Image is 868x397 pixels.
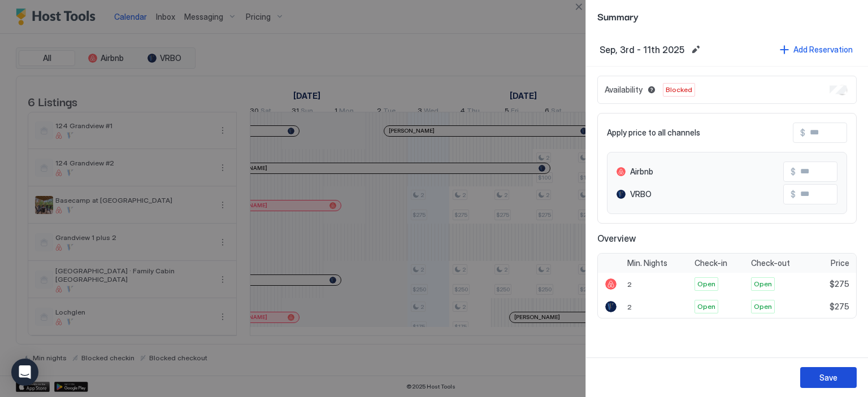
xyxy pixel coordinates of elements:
span: Apply price to all channels [607,128,700,138]
span: 2 [627,303,632,311]
span: Price [831,258,849,268]
span: Availability [605,85,643,95]
span: Open [697,279,715,289]
span: $ [800,128,805,138]
span: $ [791,167,796,177]
span: Check-in [695,258,727,268]
div: Open Intercom Messenger [11,359,38,386]
span: $275 [830,279,849,289]
span: 2 [627,280,632,289]
span: Open [754,302,772,312]
span: Sep, 3rd - 11th 2025 [600,44,684,55]
span: Min. Nights [627,258,667,268]
div: Save [819,372,837,383]
button: Edit date range [689,43,702,56]
span: Open [754,279,772,289]
span: $ [791,189,796,199]
span: Airbnb [630,167,653,177]
button: Save [800,367,857,388]
span: Blocked [666,85,692,95]
span: VRBO [630,189,652,199]
span: Summary [597,9,857,23]
button: Add Reservation [778,42,854,57]
span: Overview [597,233,857,244]
span: Open [697,302,715,312]
div: Add Reservation [793,43,853,55]
span: Check-out [751,258,790,268]
button: Blocked dates override all pricing rules and remain unavailable until manually unblocked [645,83,658,97]
span: $275 [830,302,849,312]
